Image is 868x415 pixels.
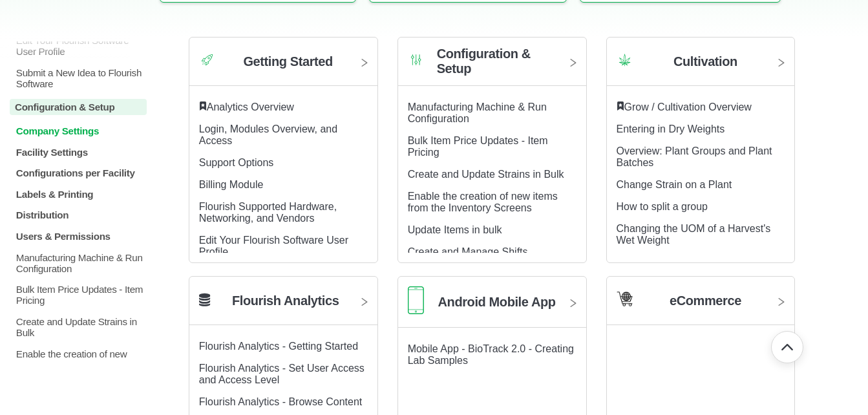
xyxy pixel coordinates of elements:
[199,341,358,352] a: Flourish Analytics - Getting Started article
[199,363,365,385] a: Flourish Analytics - Set User Access and Access Level article
[199,101,207,111] svg: Featured
[617,123,725,134] a: Entering in Dry Weights article
[398,286,586,328] a: Category icon Android Mobile App
[437,47,557,76] h2: Configuration & Setup
[673,54,737,69] h2: Cultivation
[199,123,337,146] a: Login, Modules Overview, and Access article
[617,101,624,111] svg: Featured
[10,146,147,157] a: Facility Settings
[10,125,147,136] a: Company Settings
[207,101,294,112] a: Analytics Overview article
[617,291,633,307] img: Category icon
[15,67,147,89] p: Submit a New Idea to Flourish Software
[10,167,147,178] a: Configurations per Facility
[10,189,147,200] a: Labels & Printing
[10,209,147,220] a: Distribution
[189,286,377,325] a: Flourish Analytics
[15,189,147,200] p: Labels & Printing
[10,284,147,306] a: Bulk Item Price Updates - Item Pricing
[408,191,558,213] a: Enable the creation of new items from the Inventory Screens article
[199,201,337,224] a: Flourish Supported Hardware, Networking, and Vendors article
[10,231,147,242] a: Users & Permissions
[408,224,502,235] a: Update Items in bulk article
[617,145,772,168] a: Overview: Plant Groups and Plant Batches article
[232,293,339,308] h2: Flourish Analytics
[408,343,574,366] a: Mobile App - BioTrack 2.0 - Creating Lab Samples article
[15,284,147,306] p: Bulk Item Price Updates - Item Pricing
[15,167,147,178] p: Configurations per Facility
[199,157,274,168] a: Support Options article
[189,47,377,86] a: Category icon Getting Started
[15,209,147,220] p: Distribution
[199,235,348,257] a: Edit Your Flourish Software User Profile article
[438,295,556,310] h2: Android Mobile App
[670,293,741,308] h2: eCommerce
[199,179,264,190] a: Billing Module article
[607,286,795,325] a: Category icon eCommerce
[408,135,548,158] a: Bulk Item Price Updates - Item Pricing article
[199,396,363,407] a: Flourish Analytics - Browse Content article
[408,169,564,180] a: Create and Update Strains in Bulk article
[15,251,147,273] p: Manufacturing Machine & Run Configuration
[15,125,147,136] p: Company Settings
[408,246,528,257] a: Create and Manage Shifts article
[15,146,147,157] p: Facility Settings
[617,223,771,246] a: Changing the UOM of a Harvest's Wet Weight article
[624,101,752,112] a: Grow / Cultivation Overview article
[10,316,147,338] a: Create and Update Strains in Bulk
[10,348,147,381] a: Enable the creation of new items from the Inventory Screens
[10,99,147,115] a: Configuration & Setup
[408,101,547,124] a: Manufacturing Machine & Run Configuration article
[15,231,147,242] p: Users & Permissions
[15,316,147,338] p: Create and Update Strains in Bulk
[617,201,708,212] a: How to split a group article
[771,331,803,363] button: Go back to top of document
[617,52,633,68] img: Category icon
[408,286,424,314] img: Category icon
[607,47,795,86] a: Category icon Cultivation
[10,67,147,89] a: Submit a New Idea to Flourish Software
[398,47,586,86] a: Category icon Configuration & Setup
[243,54,332,69] h2: Getting Started
[199,52,215,68] img: Category icon
[15,348,147,381] p: Enable the creation of new items from the Inventory Screens
[617,101,785,113] div: ​
[617,179,732,190] a: Change Strain on a Plant article
[408,52,424,68] img: Category icon
[199,101,368,113] div: ​
[10,251,147,273] a: Manufacturing Machine & Run Configuration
